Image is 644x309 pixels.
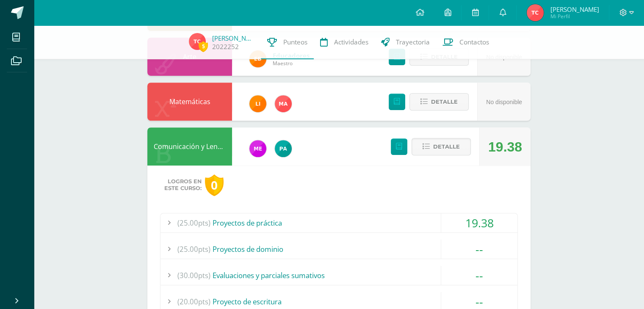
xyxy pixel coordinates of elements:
span: Punteos [283,38,307,47]
span: Detalle [431,94,458,110]
a: Punteos [261,25,314,59]
img: 427d6b45988be05d04198d9509dcda7c.png [527,4,544,21]
div: Proyectos de dominio [160,240,517,259]
div: 0 [205,174,224,196]
img: 53dbe22d98c82c2b31f74347440a2e81.png [275,140,292,157]
span: (25.00pts) [177,240,210,259]
a: Contactos [436,25,495,59]
span: No disponible [486,99,522,105]
span: (30.00pts) [177,266,210,285]
span: Trayectoria [396,38,430,47]
button: Detalle [412,138,471,155]
a: Trayectoria [375,25,436,59]
div: -- [441,240,517,259]
span: Logros en este curso: [164,178,202,192]
span: 5 [199,41,208,52]
a: [PERSON_NAME] [212,34,254,42]
img: 777e29c093aa31b4e16d68b2ed8a8a42.png [275,95,292,112]
div: Proyectos de práctica [160,213,517,232]
span: Mi Perfil [550,13,599,20]
span: Maestro [273,60,310,67]
span: (25.00pts) [177,213,210,232]
div: Evaluaciones y parciales sumativos [160,266,517,285]
span: Detalle [433,139,460,154]
div: 19.38 [488,128,522,166]
a: 2022252 [212,42,239,51]
img: d78b0415a9069934bf99e685b082ed4f.png [249,95,266,112]
span: Actividades [334,38,368,47]
div: Comunicación y Lenguaje [147,127,232,166]
span: [PERSON_NAME] [550,5,599,14]
img: 498c526042e7dcf1c615ebb741a80315.png [249,140,266,157]
img: 427d6b45988be05d04198d9509dcda7c.png [189,33,206,50]
div: Matemáticas [147,83,232,121]
div: 19.38 [441,213,517,232]
button: Detalle [409,93,469,110]
span: Contactos [459,38,489,47]
a: Actividades [314,25,375,59]
div: -- [441,266,517,285]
